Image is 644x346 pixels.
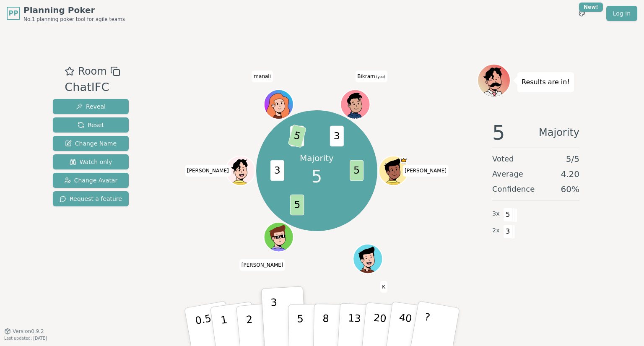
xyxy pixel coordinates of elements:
[8,8,18,18] span: PP
[23,16,125,23] span: No.1 planning poker tool for agile teams
[355,70,387,82] span: Click to change your name
[53,136,129,151] button: Change Name
[300,152,334,164] p: Majority
[70,158,112,166] span: Watch only
[23,4,125,16] span: Planning Poker
[566,153,579,165] span: 5 / 5
[65,139,117,148] span: Change Name
[53,99,129,114] button: Reveal
[561,183,579,195] span: 60 %
[402,165,449,177] span: Click to change your name
[78,121,104,129] span: Reset
[53,173,129,188] button: Change Avatar
[579,3,603,12] div: New!
[492,168,523,180] span: Average
[312,164,322,189] span: 5
[574,6,589,21] button: New!
[7,4,125,23] a: PPPlanning PokerNo.1 planning poker tool for agile teams
[503,208,513,222] span: 5
[64,176,118,185] span: Change Avatar
[606,6,637,21] a: Log in
[65,64,75,79] button: Add as favourite
[375,75,385,79] span: (you)
[522,76,570,88] p: Results are in!
[288,124,306,148] span: 5
[270,160,284,181] span: 3
[492,183,535,195] span: Confidence
[4,328,44,335] button: Version0.9.2
[503,224,513,239] span: 3
[78,64,106,79] span: Room
[492,209,500,219] span: 3 x
[492,122,505,143] span: 5
[4,336,47,341] span: Last updated: [DATE]
[53,191,129,206] button: Request a feature
[341,90,369,118] button: Click to change your avatar
[53,117,129,133] button: Reset
[330,126,343,147] span: 3
[290,195,304,216] span: 5
[350,160,364,181] span: 5
[76,102,106,111] span: Reveal
[65,79,120,96] div: ChatIFC
[492,153,514,165] span: Voted
[539,122,579,143] span: Majority
[13,328,44,335] span: Version 0.9.2
[53,154,129,169] button: Watch only
[380,281,387,292] span: Click to change your name
[561,168,579,180] span: 4.20
[270,297,280,342] p: 3
[60,195,122,203] span: Request a feature
[400,157,408,164] span: Prakhar is the host
[239,259,286,271] span: Click to change your name
[252,70,273,82] span: Click to change your name
[185,165,231,177] span: Click to change your name
[492,226,500,235] span: 2 x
